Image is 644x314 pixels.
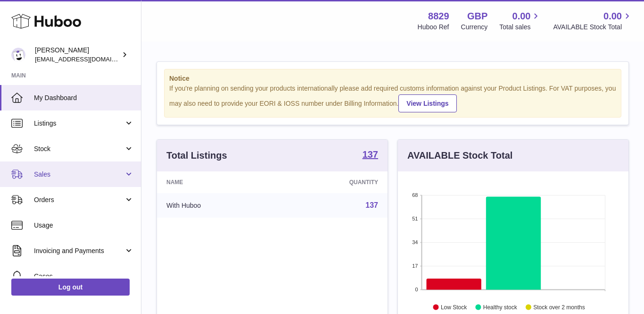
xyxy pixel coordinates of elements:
span: [EMAIL_ADDRESS][DOMAIN_NAME] [35,55,139,63]
span: Stock [34,144,124,153]
span: Usage [34,221,134,230]
span: 0.00 [603,10,622,23]
text: Low Stock [441,304,467,310]
h3: Total Listings [166,149,227,162]
th: Name [157,171,279,193]
span: Listings [34,119,124,128]
img: commandes@kpmatech.com [11,48,25,62]
strong: 137 [363,150,378,159]
text: Healthy stock [483,304,518,310]
span: Cases [34,272,134,281]
text: 68 [412,192,418,198]
text: 51 [412,216,418,221]
strong: GBP [467,10,487,23]
div: Currency [461,23,488,32]
strong: 8829 [428,10,449,23]
span: 0.00 [512,10,531,23]
th: Quantity [279,171,388,193]
text: Stock over 2 months [533,304,585,310]
span: Orders [34,195,124,204]
span: Sales [34,170,124,179]
text: 34 [412,239,418,245]
strong: Notice [169,74,616,83]
span: Invoicing and Payments [34,246,124,255]
h3: AVAILABLE Stock Total [407,149,512,162]
span: Total sales [499,23,541,32]
text: 17 [412,263,418,269]
a: 0.00 Total sales [499,10,541,32]
a: 137 [365,201,378,209]
a: Log out [11,279,130,296]
div: Huboo Ref [418,23,449,32]
a: View Listings [398,94,456,112]
text: 0 [415,287,418,292]
td: With Huboo [157,193,279,218]
span: AVAILABLE Stock Total [553,23,633,32]
span: My Dashboard [34,93,134,102]
a: 0.00 AVAILABLE Stock Total [553,10,633,32]
a: 137 [363,150,378,161]
div: If you're planning on sending your products internationally please add required customs informati... [169,84,616,112]
div: [PERSON_NAME] [35,46,120,64]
